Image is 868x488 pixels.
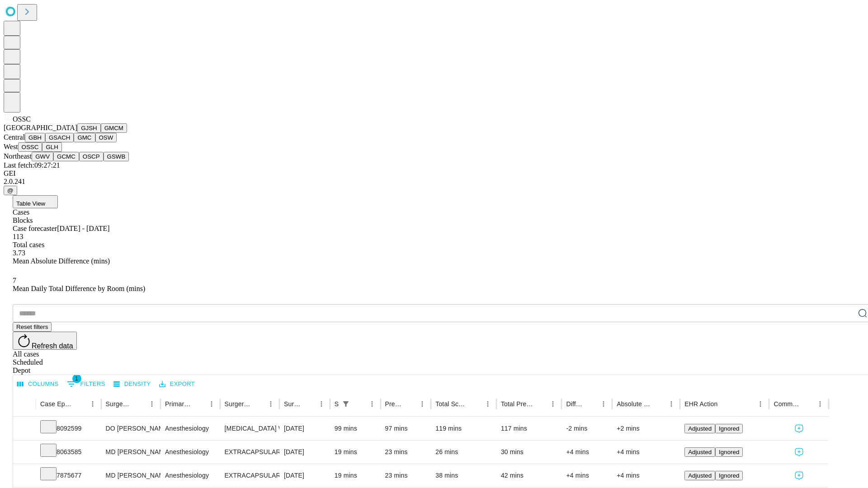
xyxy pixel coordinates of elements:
div: DO [PERSON_NAME] [PERSON_NAME] Do [106,417,156,440]
span: OSSC [13,115,31,123]
div: Total Scheduled Duration [435,400,468,408]
span: Last fetch: 09:27:21 [4,161,60,169]
button: Sort [403,398,416,410]
div: Predicted In Room Duration [385,400,403,408]
button: Ignored [715,471,743,480]
div: MD [PERSON_NAME] [PERSON_NAME] Md [106,441,156,464]
button: Sort [133,398,146,410]
span: Adjusted [688,449,712,455]
span: Table View [16,200,45,207]
span: Reset filters [16,324,48,330]
div: Difference [566,400,584,408]
div: 97 mins [385,417,427,440]
button: GBH [25,133,45,142]
div: 99 mins [335,417,376,440]
span: Ignored [719,449,739,455]
div: 1 active filter [340,398,352,410]
span: Total cases [13,241,44,249]
button: Sort [652,398,665,410]
button: Density [111,377,153,391]
div: [DATE] [284,441,325,464]
button: Menu [86,398,99,410]
button: Sort [469,398,481,410]
span: @ [7,187,14,194]
div: 30 mins [501,441,557,464]
button: Refresh data [13,332,77,350]
button: GSWB [104,152,129,161]
div: 7875677 [40,464,97,487]
span: 113 [13,233,23,240]
button: @ [4,186,17,195]
button: Ignored [715,447,743,457]
button: GMC [74,133,95,142]
div: Anesthesiology [165,464,215,487]
button: Menu [481,398,494,410]
button: Show filters [65,377,108,391]
button: Sort [534,398,547,410]
button: OSSC [18,142,42,152]
div: GEI [4,169,864,178]
button: Menu [665,398,678,410]
div: [DATE] [284,417,325,440]
div: 23 mins [385,464,427,487]
span: Central [4,133,25,141]
button: Sort [585,398,597,410]
button: Adjusted [684,424,715,433]
button: Reset filters [13,322,52,332]
div: Anesthesiology [165,441,215,464]
button: Sort [193,398,205,410]
span: [DATE] - [DATE] [57,225,109,232]
div: 117 mins [501,417,557,440]
div: +4 mins [617,464,675,487]
span: 3.73 [13,249,25,257]
div: 8092599 [40,417,97,440]
button: Menu [146,398,158,410]
button: Sort [252,398,264,410]
button: Menu [547,398,559,410]
button: Menu [416,398,429,410]
button: Menu [754,398,767,410]
span: Refresh data [32,342,73,350]
span: [GEOGRAPHIC_DATA] [4,124,77,131]
span: Ignored [719,425,739,432]
button: GCMC [53,152,79,161]
button: Expand [18,468,31,484]
span: 1 [72,374,81,383]
button: Menu [814,398,826,410]
div: [DATE] [284,464,325,487]
button: GJSH [77,123,101,133]
div: Scheduled In Room Duration [335,400,339,408]
button: OSCP [79,152,104,161]
div: 2.0.241 [4,178,864,186]
span: Case forecaster [13,225,57,232]
button: Sort [74,398,86,410]
div: EHR Action [684,400,717,408]
div: +4 mins [566,441,608,464]
button: Menu [264,398,277,410]
button: Export [157,377,197,391]
div: Comments [774,400,800,408]
button: Select columns [15,377,61,391]
div: Case Epic Id [40,400,73,408]
span: 7 [13,277,16,284]
button: Sort [302,398,315,410]
div: 23 mins [385,441,427,464]
div: Total Predicted Duration [501,400,533,408]
div: 8063585 [40,441,97,464]
button: Menu [597,398,610,410]
button: Sort [801,398,814,410]
button: GLH [42,142,61,152]
span: Mean Absolute Difference (mins) [13,257,110,265]
button: Expand [18,445,31,460]
div: 38 mins [435,464,492,487]
button: Sort [718,398,731,410]
button: Menu [366,398,378,410]
button: Menu [315,398,328,410]
button: GMCM [101,123,127,133]
div: 119 mins [435,417,492,440]
button: Adjusted [684,471,715,480]
span: West [4,143,18,150]
div: [MEDICAL_DATA] WITH [MEDICAL_DATA] REPAIR [225,417,275,440]
div: Anesthesiology [165,417,215,440]
div: Surgery Name [225,400,251,408]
